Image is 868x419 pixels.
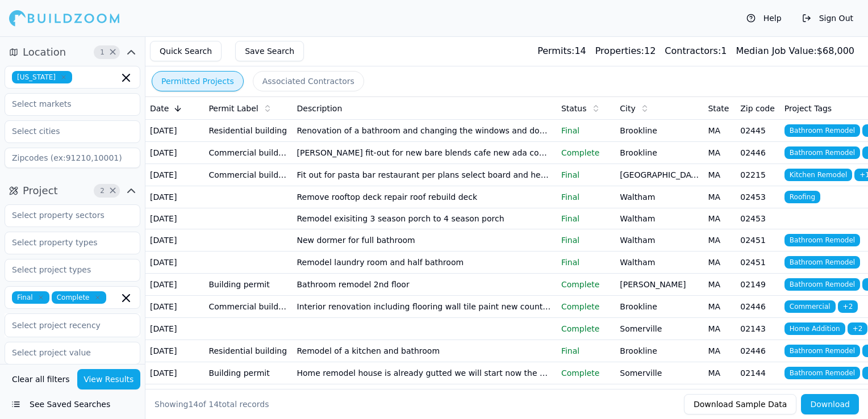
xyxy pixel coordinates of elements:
[736,252,780,274] td: 02451
[204,274,292,296] td: Building permit
[615,186,703,208] td: Waltham
[537,45,574,56] span: Permits:
[293,340,557,362] td: Remodel of a kitchen and bathroom
[703,208,736,229] td: MA
[5,148,140,168] input: Zipcodes (ex:91210,10001)
[5,394,140,414] button: See Saved Searches
[784,278,860,291] span: Bathroom Remodel
[188,400,198,409] span: 14
[5,121,126,141] input: Select cities
[703,164,736,186] td: MA
[703,274,736,296] td: MA
[561,169,611,181] p: Final
[784,322,845,335] span: Home Addition
[204,296,292,318] td: Commercial building
[784,256,860,269] span: Bathroom Remodel
[615,362,703,384] td: Somerville
[204,384,292,407] td: Building permit
[615,274,703,296] td: [PERSON_NAME]
[5,182,140,200] button: Project2Clear Project filters
[736,384,780,407] td: 02143
[208,103,258,114] span: Permit Label
[293,120,557,142] td: Renovation of a bathroom and changing the windows and doors from the kitchen. Compliant with 780 ...
[784,367,860,379] span: Bathroom Remodel
[801,394,859,414] button: Download
[253,71,364,91] button: Associated Contractors
[703,340,736,362] td: MA
[5,43,140,61] button: Location1Clear Location filters
[703,252,736,274] td: MA
[561,257,611,268] p: Final
[615,142,703,164] td: Brookline
[561,191,611,203] p: Final
[235,41,304,61] button: Save Search
[784,124,860,137] span: Bathroom Remodel
[9,369,73,389] button: Clear all filters
[684,394,796,414] button: Download Sample Data
[561,279,611,290] p: Complete
[204,340,292,362] td: Residential building
[561,234,611,246] p: Final
[838,300,858,313] span: + 2
[703,142,736,164] td: MA
[145,252,204,274] td: [DATE]
[150,103,169,114] span: Date
[204,142,292,164] td: Commercial building
[703,120,736,142] td: MA
[615,384,703,407] td: Somerville
[561,301,611,312] p: Complete
[561,213,611,224] p: Final
[23,44,66,60] span: Location
[108,188,117,194] span: Clear Project filters
[736,186,780,208] td: 02453
[615,318,703,340] td: Somerville
[145,362,204,384] td: [DATE]
[784,345,860,357] span: Bathroom Remodel
[537,44,586,58] div: 14
[615,340,703,362] td: Brookline
[703,362,736,384] td: MA
[615,120,703,142] td: Brookline
[77,369,141,389] button: View Results
[145,274,204,296] td: [DATE]
[595,45,644,56] span: Properties:
[615,208,703,229] td: Waltham
[736,120,780,142] td: 02445
[52,291,106,304] span: Complete
[145,340,204,362] td: [DATE]
[740,103,775,114] span: Zip code
[703,186,736,208] td: MA
[561,367,611,379] p: Complete
[204,164,292,186] td: Commercial building
[145,296,204,318] td: [DATE]
[561,103,587,114] span: Status
[736,318,780,340] td: 02143
[152,71,244,91] button: Permitted Projects
[5,205,126,225] input: Select property sectors
[145,120,204,142] td: [DATE]
[784,300,836,313] span: Commercial
[561,125,611,136] p: Final
[12,71,72,83] span: [US_STATE]
[741,9,787,27] button: Help
[784,234,860,246] span: Bathroom Remodel
[145,142,204,164] td: [DATE]
[665,44,727,58] div: 1
[615,252,703,274] td: Waltham
[23,183,58,199] span: Project
[204,120,292,142] td: Residential building
[12,291,49,304] span: Final
[145,229,204,252] td: [DATE]
[736,229,780,252] td: 02451
[703,296,736,318] td: MA
[736,164,780,186] td: 02215
[293,384,557,407] td: Redo front porch it will be same size and location no changes of original plan
[145,318,204,340] td: [DATE]
[145,186,204,208] td: [DATE]
[784,146,860,159] span: Bathroom Remodel
[561,323,611,334] p: Complete
[784,103,832,114] span: Project Tags
[5,342,126,363] input: Select project value
[293,208,557,229] td: Remodel exisiting 3 season porch to 4 season porch
[736,340,780,362] td: 02446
